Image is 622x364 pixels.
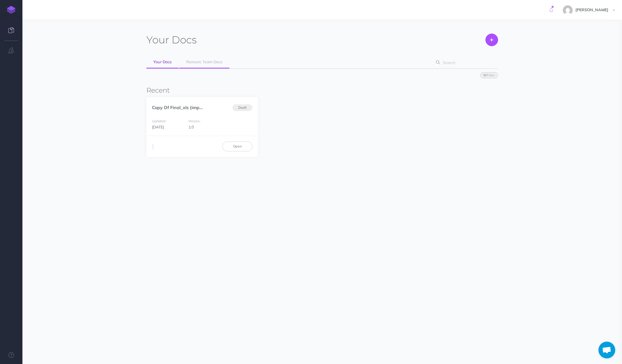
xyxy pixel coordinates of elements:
[179,56,229,69] a: Rencore Team Docs
[152,125,164,130] span: [DATE]
[222,142,252,151] a: Open
[188,125,194,130] span: 1.0
[153,59,172,64] span: Your Docs
[186,59,222,64] span: Rencore Team Docs
[7,6,15,14] img: logo-mark.svg
[146,34,197,46] h1: Docs
[441,58,489,68] input: Search
[563,5,573,15] img: 144ae60c011ffeabe18c6ddfbe14a5c9.jpg
[146,56,179,69] a: Your Docs
[152,105,203,110] a: Copy Of Final_xls (imp...
[152,143,154,151] i: More actions
[152,119,166,123] small: Updated:
[598,342,615,358] div: Open chat
[573,7,611,12] span: [PERSON_NAME]
[188,119,201,123] small: Version:
[146,34,169,46] span: Your
[146,87,498,94] h3: Recent
[480,72,498,78] button: Filter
